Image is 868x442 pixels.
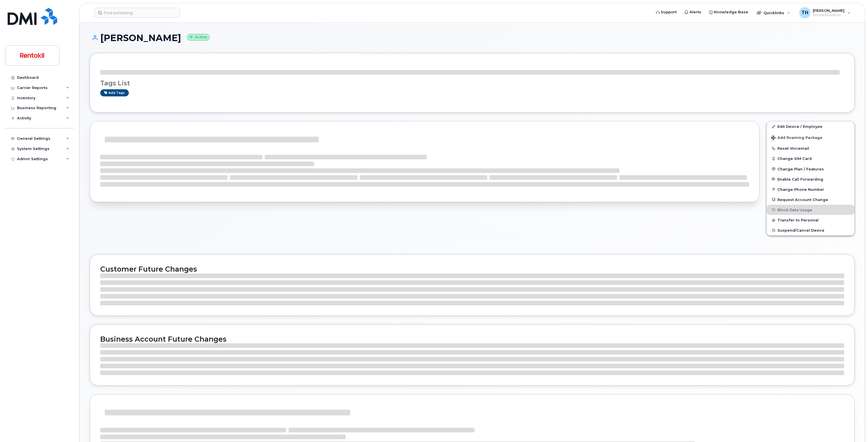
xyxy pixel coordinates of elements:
[777,167,824,171] span: Change Plan / Features
[767,143,854,153] button: Reset Voicemail
[100,89,129,96] a: Add tags
[777,177,823,181] span: Enable Call Forwarding
[90,33,855,43] h1: [PERSON_NAME]
[100,335,844,343] h2: Business Account Future Changes
[767,205,854,215] button: Block Data Usage
[777,228,824,232] span: Suspend/Cancel Device
[767,164,854,174] button: Change Plan / Features
[187,34,210,41] small: Active
[100,80,844,87] h3: Tags List
[767,194,854,205] button: Request Account Change
[767,121,854,132] a: Edit Device / Employee
[767,184,854,194] button: Change Phone Number
[767,225,854,235] button: Suspend/Cancel Device
[771,136,822,141] span: Add Roaming Package
[767,215,854,225] button: Transfer to Personal
[100,265,844,273] h2: Customer Future Changes
[767,132,854,143] button: Add Roaming Package
[767,153,854,164] button: Change SIM Card
[767,174,854,184] button: Enable Call Forwarding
